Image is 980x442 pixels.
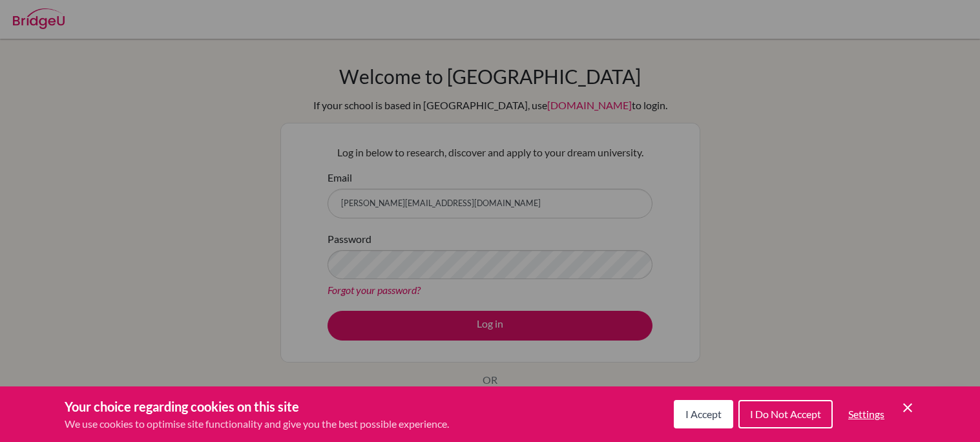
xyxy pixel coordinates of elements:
[65,397,449,416] h3: Your choice regarding cookies on this site
[838,401,895,427] button: Settings
[900,400,915,416] button: Save and close
[674,400,733,428] button: I Accept
[848,408,884,420] span: Settings
[65,416,449,432] p: We use cookies to optimise site functionality and give you the best possible experience.
[685,408,722,420] span: I Accept
[738,400,833,428] button: I Do Not Accept
[750,408,821,420] span: I Do Not Accept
